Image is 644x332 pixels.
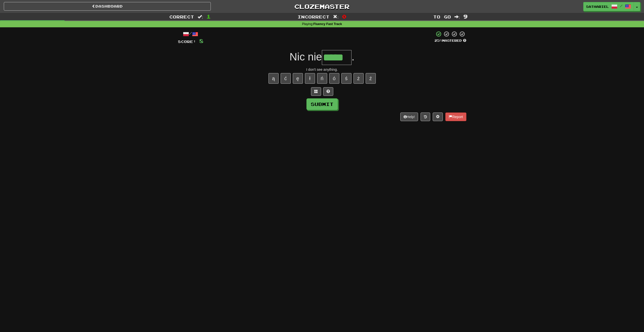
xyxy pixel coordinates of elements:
div: I don't see anything. [178,67,466,72]
button: Switch sentence to multiple choice alt+p [311,87,321,96]
span: : [333,15,339,19]
button: ń [317,73,327,84]
span: / [620,4,622,8]
button: ó [329,73,339,84]
button: Submit [306,98,338,110]
span: 0 [342,13,346,19]
button: Report [445,113,466,121]
div: Mastered [434,38,466,43]
span: 1 [206,13,211,19]
button: ż [354,73,364,84]
button: ć [281,73,291,84]
a: Sathariel / [583,2,634,11]
span: Sathariel [586,4,609,9]
a: Clozemaster [218,2,425,11]
button: ł [305,73,315,84]
a: Dashboard [4,2,211,11]
span: Correct [169,14,194,19]
button: Round history (alt+y) [421,113,430,121]
button: Single letter hint - you only get 1 per sentence and score half the points! alt+h [323,87,333,96]
span: 9 [463,13,468,19]
button: ś [341,73,351,84]
span: : [454,15,460,19]
strong: Fluency Fast Track [313,22,342,26]
span: 8 [199,38,203,44]
button: ź [366,73,376,84]
button: Help! [400,113,418,121]
span: . [351,51,355,63]
span: : [198,15,203,19]
span: 25 % [434,38,442,42]
button: ę [293,73,303,84]
span: Score: [178,39,196,44]
div: / [178,31,203,37]
span: To go [433,14,451,19]
button: ą [268,73,279,84]
span: Nic nie [289,51,322,63]
span: Incorrect [298,14,329,19]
